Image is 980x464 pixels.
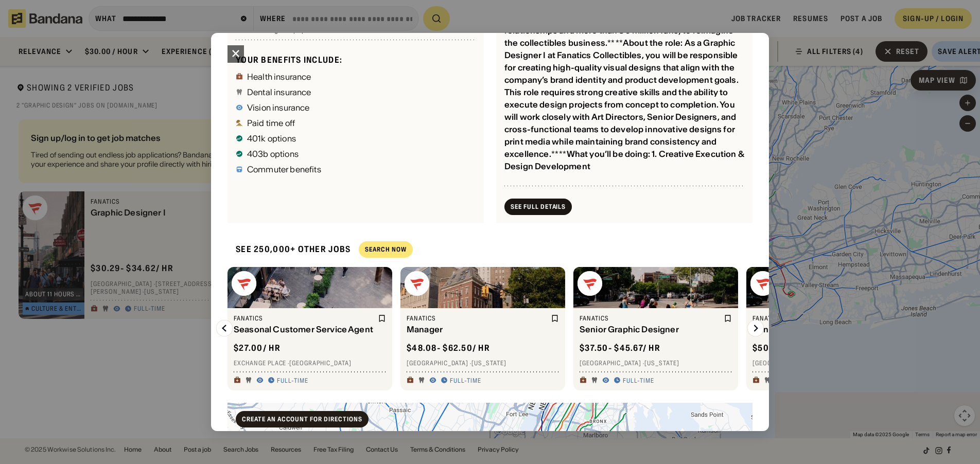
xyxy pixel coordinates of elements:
img: Left Arrow [216,320,233,336]
div: $ 48.08 - $62.50 / hr [407,343,490,353]
div: 401k options [247,134,296,142]
img: Fanatics logo [232,271,256,296]
div: Commuter benefits [247,165,321,173]
div: As a Graphic Designer I at Fanatics Collectibles, you will be responsible for creating high-quali... [504,38,739,159]
div: 403b options [247,150,299,158]
div: Vision insurance [247,103,310,112]
div: Manager [407,325,549,334]
div: Senior Graphic Designer [580,325,722,334]
div: Fanatics [234,314,376,323]
div: $ 37.50 - $45.67 / hr [580,343,660,353]
div: Exchange Place · [GEOGRAPHIC_DATA] [234,359,386,367]
div: Fanatics [407,314,549,323]
div: Search Now [365,246,407,253]
div: [GEOGRAPHIC_DATA] · [US_STATE] [407,359,559,367]
div: See 250,000+ other jobs [227,236,351,263]
div: Full-time [623,377,654,385]
div: Full-time [277,377,308,385]
img: Fanatics logo [405,271,429,296]
div: What you’ll be doing: [567,149,650,159]
div: About the role: [623,38,682,48]
div: [GEOGRAPHIC_DATA] · [US_STATE] [580,359,732,367]
div: Seasonal Customer Service Agent [234,325,376,334]
div: $ 27.00 / hr [234,343,281,353]
div: Health insurance [247,73,311,81]
div: $ 50.96 - $76.92 / hr [752,343,834,353]
div: Fanatics [580,314,722,323]
div: Dental insurance [247,88,311,96]
div: Create an account for directions [242,416,362,422]
img: Fanatics logo [577,271,602,296]
div: See Full Details [511,204,566,210]
div: Full-time [450,377,481,385]
div: Fanatics [752,314,895,323]
div: Paid time off [247,119,295,127]
img: Fanatics logo [750,271,775,296]
div: 1. Creative Execution & Design Development [504,149,744,171]
div: Your benefits include: [236,55,476,65]
div: [GEOGRAPHIC_DATA] · [US_STATE] [752,359,905,367]
img: Right Arrow [747,320,764,336]
div: Assumes single taxpayer with no additional income [236,27,476,33]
